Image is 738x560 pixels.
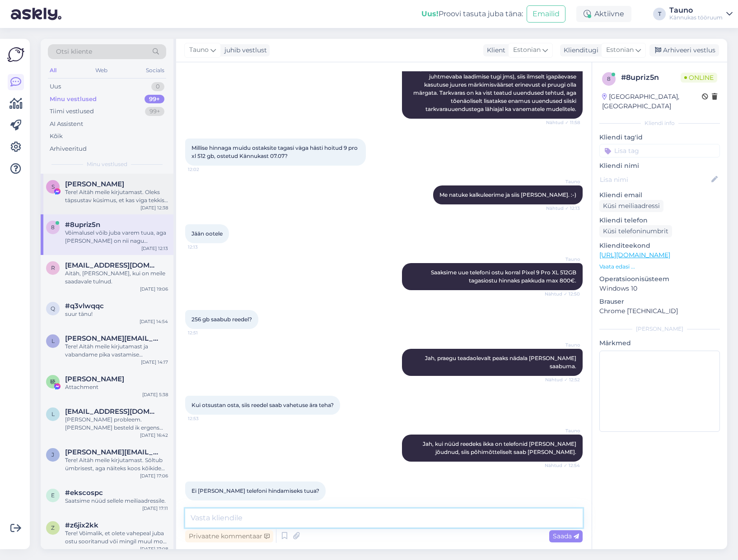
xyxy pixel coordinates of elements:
[545,291,580,297] span: Nähtud ✓ 12:50
[50,95,97,104] div: Minu vestlused
[599,338,720,348] p: Märkmed
[51,183,55,190] span: S
[423,440,578,455] span: Jah, kui nüüd reedeks ikka on telefonid [PERSON_NAME] jõudnud, siis põhimõtteliselt saab [PERSON_...
[192,402,334,408] span: Kui otsustan osta, siis reedel saab vahetuse ära teha?
[599,119,720,127] div: Kliendi info
[599,251,670,259] a: [URL][DOMAIN_NAME]
[189,45,209,55] span: Tauno
[145,95,164,104] div: 99+
[545,462,580,469] span: Nähtud ✓ 12:54
[51,492,55,499] span: e
[65,334,159,342] span: lauri.kummel@gmail.com
[140,318,168,325] div: [DATE] 14:54
[599,284,720,293] p: Windows 10
[649,44,719,56] div: Arhiveeri vestlus
[669,7,733,21] a: TaunoKännukas tööruum
[51,411,55,417] span: l
[185,530,273,542] div: Privaatne kommentaar
[545,376,580,383] span: Nähtud ✓ 12:52
[599,274,720,284] p: Operatsioonisüsteem
[140,204,168,211] div: [DATE] 12:38
[599,225,672,237] div: Küsi telefoninumbrit
[576,6,631,22] div: Aktiivne
[513,45,541,55] span: Estonian
[546,256,580,263] span: Tauno
[65,261,159,269] span: reimu.saaremaa@gmail.com
[425,355,578,370] span: Jah, praegu teadaolevalt peaks nädala [PERSON_NAME] saabuma.
[140,472,168,479] div: [DATE] 17:06
[65,302,104,310] span: #q3vlwqqc
[65,342,168,359] div: Tere! Aitäh meile kirjutamast ja vabandame pika vastamise [PERSON_NAME]. Jah, see toode on meil p...
[142,391,168,398] div: [DATE] 5:38
[140,546,168,552] div: [DATE] 17:08
[553,532,579,540] span: Saada
[140,432,168,439] div: [DATE] 16:42
[51,338,55,344] span: l
[483,46,505,55] div: Klient
[599,263,720,271] p: Vaata edasi ...
[546,119,580,126] span: Nähtud ✓ 11:58
[606,45,634,55] span: Estonian
[560,46,598,55] div: Klienditugi
[599,241,720,250] p: Klienditeekond
[192,316,252,323] span: 256 gb saabub reedel?
[602,92,702,111] div: [GEOGRAPHIC_DATA], [GEOGRAPHIC_DATA]
[50,120,83,129] div: AI Assistent
[51,264,55,271] span: r
[50,82,61,91] div: Uus
[599,216,720,225] p: Kliendi telefon
[141,359,168,366] div: [DATE] 14:17
[431,269,578,284] span: Saaksime uue telefoni ostu korral Pixel 9 Pro XL 512GB tagasiostu hinnaks pakkuda max 800€.
[599,144,720,157] input: Lisa tag
[141,245,168,252] div: [DATE] 12:13
[65,383,168,391] div: Attachment
[140,286,168,292] div: [DATE] 19:06
[65,407,159,416] span: le.verkamman@solcon.nl
[65,375,124,383] span: 晓辉 胡
[65,229,168,245] div: Võimalusel võib juba varem tuua, aga [PERSON_NAME] on nii nagu kirjeldatud (et väga hästi hoitud)...
[65,416,168,432] div: [PERSON_NAME] probleem. [PERSON_NAME] besteld ik ergens anders, als dat beter is. Het moet ook ni...
[65,529,168,546] div: Tere! Võimalik, et olete vahepeal juba ostu sooritanud või mingil muul moel lahenduse leidnud, ag...
[600,175,710,185] input: Lisa nimi
[546,205,580,212] span: Nähtud ✓ 12:13
[669,14,723,21] div: Kännukas tööruum
[599,133,720,142] p: Kliendi tag'id
[653,8,666,20] div: T
[65,497,168,505] div: Saatsime nüüd sellele meiliaadressile.
[51,451,54,458] span: j
[599,161,720,171] p: Kliendi nimi
[51,305,55,312] span: q
[188,329,222,336] span: 12:51
[546,342,580,348] span: Tauno
[65,221,100,229] span: #8upriz5n
[221,46,267,55] div: juhib vestlust
[188,166,222,173] span: 12:02
[599,190,720,200] p: Kliendi email
[50,378,56,385] span: 晓
[607,75,611,82] span: 8
[65,448,159,456] span: jelena.tihhomirova@gmail.com
[65,310,168,318] div: suur tänu!
[65,456,168,472] div: Tere! Aitäh meile kirjutamast. Sõltub ümbrisest, aga näiteks koos kõikide Spigen ümbristega saab ...
[50,132,63,141] div: Kõik
[546,427,580,434] span: Tauno
[7,46,24,63] img: Askly Logo
[192,230,223,237] span: Jään ootele
[144,65,166,76] div: Socials
[50,144,87,153] div: Arhiveeritud
[65,521,98,529] span: #z6jix2kk
[527,5,565,23] button: Emailid
[421,9,439,18] b: Uus!
[65,188,168,204] div: Tere! Aitäh meile kirjutamast. Oleks täpsustav küsimus, et kas viga tekkis lihtsalt järsku tavapä...
[51,524,55,531] span: z
[599,306,720,316] p: Chrome [TECHNICAL_ID]
[93,65,109,76] div: Web
[192,487,319,494] span: Ei [PERSON_NAME] telefoni hindamiseks tuua?
[681,73,717,83] span: Online
[65,489,103,497] span: #ekscospc
[599,297,720,306] p: Brauser
[599,325,720,333] div: [PERSON_NAME]
[599,200,663,212] div: Küsi meiliaadressi
[87,160,127,168] span: Minu vestlused
[621,72,681,83] div: # 8upriz5n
